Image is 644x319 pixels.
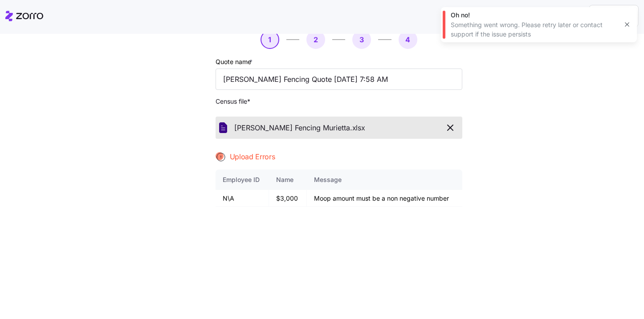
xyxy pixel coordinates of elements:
[352,30,371,49] button: 3
[261,30,279,49] button: 1
[216,69,462,90] input: Quote name
[216,190,269,207] td: N\A
[307,190,462,207] td: Moop amount must be a non negative number
[223,175,262,185] div: Employee ID
[216,97,462,106] span: Census file *
[451,20,617,39] div: Something went wrong. Please retry later or contact support if the issue persists
[399,30,417,49] button: 4
[230,151,275,162] span: Upload Errors
[352,122,365,133] span: xlsx
[276,175,299,185] div: Name
[451,11,617,20] div: Oh no!
[306,30,325,49] button: 2
[234,122,352,133] span: [PERSON_NAME] Fencing Murietta.
[216,57,254,67] label: Quote name
[269,190,307,207] td: $3,000
[314,175,455,185] div: Message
